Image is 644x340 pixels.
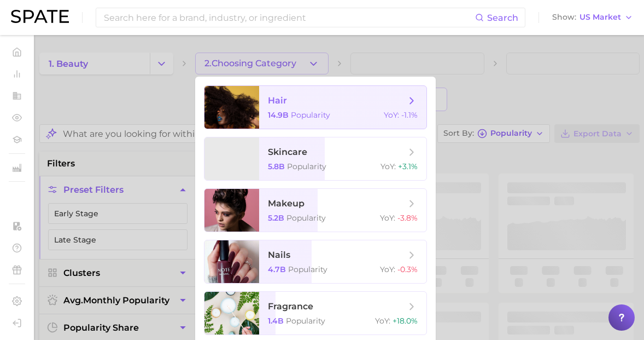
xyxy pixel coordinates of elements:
input: Search here for a brand, industry, or ingredient [103,8,475,27]
img: SPATE [11,10,69,23]
span: Search [487,13,518,23]
span: 5.8b [268,162,285,171]
span: nails [268,250,290,260]
span: fragrance [268,301,313,312]
span: -1.1% [401,110,418,120]
span: hair [268,95,287,106]
span: 14.9b [268,110,289,120]
span: Popularity [287,162,326,171]
span: Show [552,14,576,20]
span: YoY : [384,110,399,120]
span: Popularity [291,110,330,120]
span: skincare [268,147,307,157]
span: Popularity [286,213,326,223]
span: YoY : [375,316,390,326]
span: -3.8% [397,213,418,223]
span: Popularity [286,316,325,326]
span: 1.4b [268,316,284,326]
span: 4.7b [268,264,286,274]
a: Log out. Currently logged in with e-mail amanda.pittman@loreal.com. [9,315,25,331]
span: YoY : [380,213,395,223]
button: ShowUS Market [549,10,636,25]
span: +18.0% [393,316,418,326]
span: YoY : [380,264,395,274]
span: US Market [579,14,621,20]
span: YoY : [380,162,396,171]
span: Popularity [288,264,327,274]
span: 5.2b [268,213,284,223]
span: +3.1% [398,162,418,171]
span: makeup [268,198,305,209]
span: -0.3% [397,264,418,274]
